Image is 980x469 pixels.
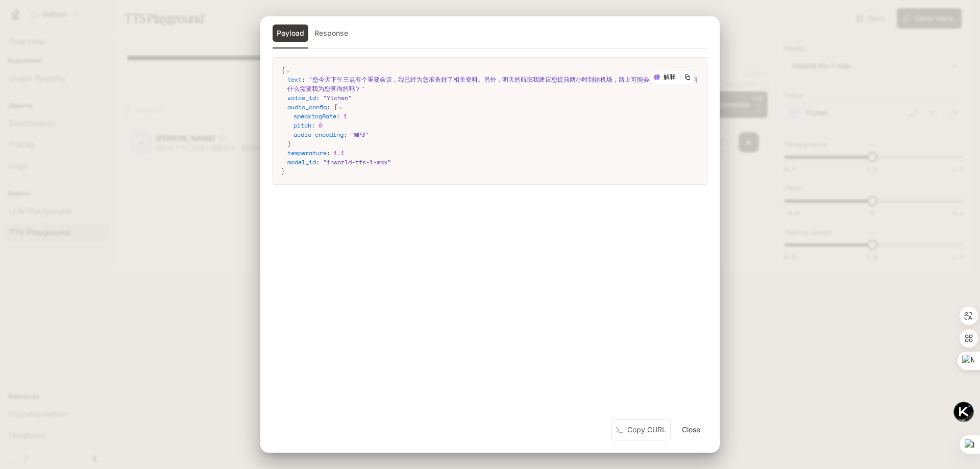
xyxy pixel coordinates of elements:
div: : [287,158,699,167]
span: " Yichen " [323,93,352,102]
span: model_id [287,158,316,166]
button: Response [310,24,352,42]
span: pitch [293,121,311,130]
span: audio_config [287,103,327,111]
span: { [334,103,337,111]
div: : [293,121,699,130]
span: " MP3 " [351,130,369,139]
span: } [281,167,285,176]
span: 1 [344,112,347,120]
span: " inworld-tts-1-max " [323,158,391,166]
button: Copy CURL [611,419,671,441]
span: { [281,66,285,75]
span: text [287,75,302,84]
div: : [287,149,699,158]
button: Close [675,419,707,440]
div: : [293,112,699,121]
div: : [287,93,699,103]
div: : [287,103,699,149]
span: " 您今天下午三点有个重要会议，我已经为您准备好了相关资料。另外，明天的航班我建议您提前两小时到达机场，路上可能会有交通拥堵。还有什么需要我为您查询的吗？ " [287,75,698,93]
span: voice_id [287,93,316,102]
span: 1.1 [334,149,345,157]
div: : [287,75,699,93]
span: temperature [287,149,327,157]
span: audio_encoding [293,130,344,139]
button: Payload [273,24,308,42]
span: speakingRate [293,112,336,120]
span: 0 [318,121,322,130]
span: } [287,139,291,148]
div: : [293,130,699,139]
